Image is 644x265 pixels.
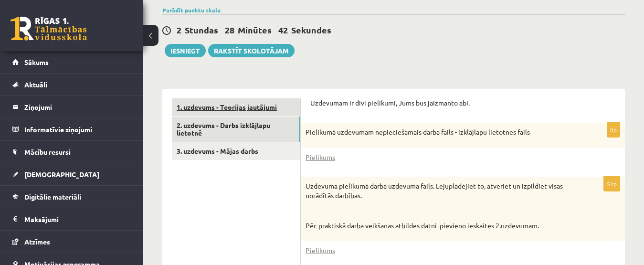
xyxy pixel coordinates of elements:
span: 42 [278,24,288,35]
span: Stundas [185,24,218,35]
a: Atzīmes [12,231,131,253]
span: Sākums [24,58,49,66]
p: 54p [603,176,620,191]
legend: Maksājumi [24,208,131,230]
span: [DEMOGRAPHIC_DATA] [24,170,99,179]
a: Pielikums [306,152,335,162]
a: Maksājumi [12,208,131,230]
span: Minūtes [238,24,272,35]
p: Uzdevumam ir divi pielikumi, Jums būs jāizmanto abi. [310,98,615,108]
span: Mācību resursi [24,148,71,156]
span: 2 [177,24,181,35]
a: Mācību resursi [12,141,131,163]
a: Pielikums [306,245,335,255]
p: Pielikumā uzdevumam nepieciešamais darba fails - izklājlapu lietotnes fails [306,127,572,137]
span: Atzīmes [24,237,50,246]
span: Sekundes [291,24,331,35]
a: Digitālie materiāli [12,186,131,208]
a: 2. uzdevums - Darbs izklājlapu lietotnē [172,117,300,142]
legend: Informatīvie ziņojumi [24,118,131,140]
a: [DEMOGRAPHIC_DATA] [12,163,131,185]
a: Rīgas 1. Tālmācības vidusskola [11,17,87,41]
span: Aktuāli [24,80,47,89]
p: Pēc praktiskā darba veikšanas atbildes datni pievieno ieskaites 2.uzdevumam. [306,221,572,231]
legend: Ziņojumi [24,96,131,118]
span: 28 [225,24,234,35]
a: Parādīt punktu skalu [162,6,221,14]
button: Iesniegt [165,44,206,57]
a: 1. uzdevums - Teorijas jautājumi [172,98,300,116]
p: 0p [607,122,620,138]
body: Editor, wiswyg-editor-user-answer-47433972387360 [10,10,304,20]
a: Rakstīt skolotājam [208,44,295,57]
a: Aktuāli [12,74,131,95]
a: Sākums [12,51,131,73]
p: Uzdevuma pielikumā darba uzdevuma fails. Lejuplādējiet to, atveriet un izpildiet visas norādītās ... [306,181,572,200]
span: Digitālie materiāli [24,192,81,201]
a: Informatīvie ziņojumi [12,118,131,140]
a: 3. uzdevums - Mājas darbs [172,142,300,160]
a: Ziņojumi [12,96,131,118]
